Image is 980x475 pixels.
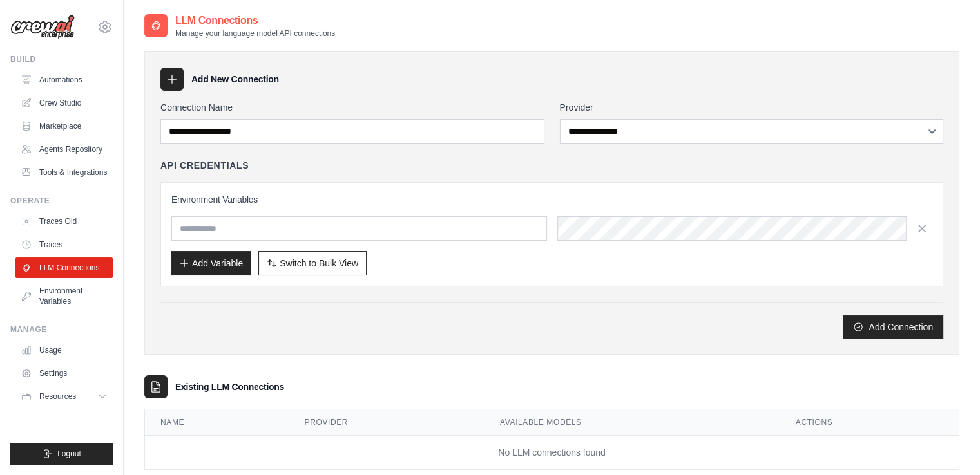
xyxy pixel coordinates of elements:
[15,281,113,312] a: Environment Variables
[289,409,485,436] th: Provider
[160,101,544,114] label: Connection Name
[10,196,113,206] div: Operate
[10,54,113,64] div: Build
[15,257,113,278] a: LLM Connections
[175,28,335,39] p: Manage your language model API connections
[15,340,113,360] a: Usage
[15,363,113,384] a: Settings
[15,211,113,232] a: Traces Old
[10,324,113,335] div: Manage
[191,73,279,86] h3: Add New Connection
[15,162,113,183] a: Tools & Integrations
[15,139,113,160] a: Agents Repository
[15,116,113,136] a: Marketplace
[843,315,943,339] button: Add Connection
[15,386,113,407] button: Resources
[175,380,284,393] h3: Existing LLM Connections
[171,193,932,206] h3: Environment Variables
[160,159,249,172] h4: API Credentials
[280,257,358,270] span: Switch to Bulk View
[485,409,780,436] th: Available Models
[560,101,944,114] label: Provider
[10,15,75,39] img: Logo
[175,13,335,28] h2: LLM Connections
[145,409,289,436] th: Name
[57,449,81,459] span: Logout
[10,443,113,465] button: Logout
[39,391,76,402] span: Resources
[258,251,367,275] button: Switch to Bulk View
[15,234,113,255] a: Traces
[15,93,113,113] a: Crew Studio
[780,409,959,436] th: Actions
[15,70,113,90] a: Automations
[171,251,251,275] button: Add Variable
[145,436,959,470] td: No LLM connections found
